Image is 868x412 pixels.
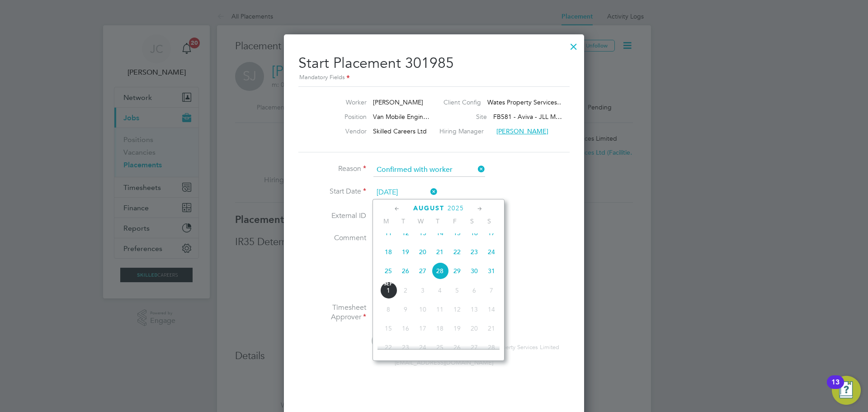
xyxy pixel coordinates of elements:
span: Wates Property Services… [487,98,563,106]
span: 12 [448,301,466,318]
button: Open Resource Center, 13 new notifications [832,376,861,405]
span: S [481,217,498,225]
label: Site [451,113,487,121]
span: August [413,204,444,212]
span: 20 [414,243,431,260]
span: 3 [414,282,431,299]
span: 4 [431,282,448,299]
span: [EMAIL_ADDRESS][DOMAIN_NAME] [395,359,493,366]
span: 17 [483,224,500,242]
span: 5 [448,282,466,299]
span: 1 [380,282,397,299]
span: Wates Property Services Limited [476,343,559,351]
span: 23 [466,243,483,260]
span: 24 [483,243,500,260]
label: Start Date [298,187,366,196]
span: 27 [414,262,431,279]
span: 11 [431,301,448,318]
span: FB581 - Aviva - JLL M… [493,113,562,121]
span: 26 [397,262,414,279]
span: 20 [466,320,483,337]
span: [PERSON_NAME] [373,98,423,106]
span: 9 [397,301,414,318]
span: 26 [448,339,466,356]
span: 10 [414,301,431,318]
span: 17 [414,320,431,337]
span: 15 [448,224,466,242]
label: Client Config [443,98,481,106]
label: External ID [298,211,366,221]
span: 12 [397,224,414,242]
label: Timesheet Approver [298,303,366,322]
span: 11 [380,224,397,242]
span: 2025 [448,204,464,212]
span: 13 [466,301,483,318]
span: W [412,217,429,225]
span: 21 [431,243,448,260]
span: 16 [397,320,414,337]
span: 28 [483,339,500,356]
span: 14 [431,224,448,242]
span: 30 [466,262,483,279]
span: T [429,217,446,225]
span: 6 [466,282,483,299]
label: Reason [298,164,366,174]
span: M [377,217,395,225]
span: 28 [431,262,448,279]
span: 18 [380,243,397,260]
span: Van Mobile Engin… [373,113,429,121]
span: F [446,217,463,225]
div: Mandatory Fields [298,73,570,83]
label: Comment [298,233,366,243]
label: Worker [317,98,367,106]
span: 24 [414,339,431,356]
span: 22 [380,339,397,356]
span: Skilled Careers Ltd [373,127,427,135]
span: 14 [483,301,500,318]
label: Position [317,113,367,121]
span: 8 [380,301,397,318]
span: 21 [483,320,500,337]
span: 2 [397,282,414,299]
input: Select one [373,186,438,199]
span: 19 [448,320,466,337]
label: Hiring Manager [439,127,490,135]
span: T [395,217,412,225]
span: 15 [380,320,397,337]
span: 23 [397,339,414,356]
span: 27 [466,339,483,356]
h2: Start Placement 301985 [298,47,570,83]
span: 22 [448,243,466,260]
span: S [463,217,481,225]
span: 13 [414,224,431,242]
span: TO [372,333,387,349]
span: 29 [448,262,466,279]
span: Sep [380,282,397,286]
input: Select one [373,163,485,177]
span: [PERSON_NAME] [496,127,548,135]
div: 13 [831,382,840,394]
span: 18 [431,320,448,337]
span: 31 [483,262,500,279]
span: 25 [380,262,397,279]
span: 19 [397,243,414,260]
span: 7 [483,282,500,299]
span: 25 [431,339,448,356]
label: Vendor [317,127,367,135]
span: 16 [466,224,483,242]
